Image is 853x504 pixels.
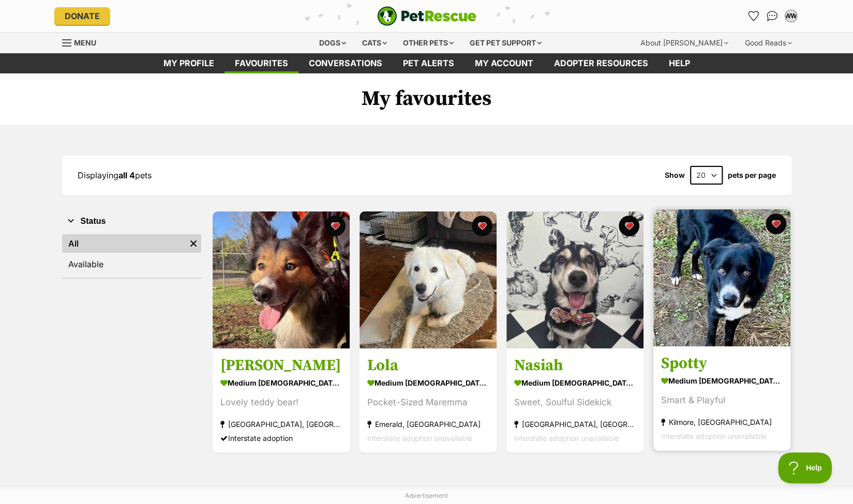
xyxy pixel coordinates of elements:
[325,216,346,236] button: favourite
[661,416,783,430] div: Kilmore, [GEOGRAPHIC_DATA]
[745,8,762,24] a: Favourites
[367,434,472,443] span: Interstate adoption unavailable
[62,255,201,273] a: Available
[74,38,96,47] span: Menu
[633,33,736,53] div: About [PERSON_NAME]
[186,234,201,253] a: Remove filter
[377,6,476,26] img: logo-e224e6f780fb5917bec1dbf3a21bbac754714ae5b6737aabdf751b685950b380.svg
[377,6,476,26] a: PetRescue
[62,215,201,228] button: Status
[153,53,225,73] a: My profile
[298,53,393,73] a: conversations
[355,33,394,53] div: Cats
[367,376,489,391] div: medium [DEMOGRAPHIC_DATA] Dog
[661,432,766,441] span: Interstate adoption unavailable
[367,356,489,376] h3: Lola
[619,216,639,236] button: favourite
[465,53,544,73] a: My account
[312,33,353,53] div: Dogs
[514,434,619,443] span: Interstate adoption unavailable
[778,452,832,483] iframe: Help Scout Beacon - Open
[360,211,497,348] img: Lola
[220,376,342,391] div: medium [DEMOGRAPHIC_DATA] Dog
[514,418,636,432] div: [GEOGRAPHIC_DATA], [GEOGRAPHIC_DATA]
[62,234,186,253] a: All
[766,213,786,234] button: favourite
[220,418,342,432] div: [GEOGRAPHIC_DATA], [GEOGRAPHIC_DATA]
[514,396,636,410] div: Sweet, Soulful Sidekick
[764,8,781,24] a: Conversations
[659,53,700,73] a: Help
[360,348,497,453] a: Lola medium [DEMOGRAPHIC_DATA] Dog Pocket-Sized Maremma Emerald, [GEOGRAPHIC_DATA] Interstate ado...
[514,356,636,376] h3: Nasiah
[728,171,776,179] label: pets per page
[393,53,465,73] a: Pet alerts
[396,33,461,53] div: Other pets
[661,354,783,374] h3: Spotty
[213,211,350,348] img: Gus
[220,396,342,410] div: Lovely teddy bear!
[653,209,790,346] img: Spotty
[225,53,298,73] a: Favourites
[745,8,799,24] ul: Account quick links
[62,232,201,278] div: Status
[220,432,342,446] div: Interstate adoption
[54,7,110,25] a: Donate
[367,418,489,432] div: Emerald, [GEOGRAPHIC_DATA]
[767,11,777,21] img: chat-41dd97257d64d25036548639549fe6c8038ab92f7586957e7f3b1b290dea8141.svg
[783,8,799,24] button: My account
[514,376,636,391] div: medium [DEMOGRAPHIC_DATA] Dog
[472,216,492,236] button: favourite
[544,53,659,73] a: Adopter resources
[213,348,350,453] a: [PERSON_NAME] medium [DEMOGRAPHIC_DATA] Dog Lovely teddy bear! [GEOGRAPHIC_DATA], [GEOGRAPHIC_DAT...
[786,11,796,21] div: WW
[661,374,783,389] div: medium [DEMOGRAPHIC_DATA] Dog
[462,33,549,53] div: Get pet support
[78,170,152,180] span: Displaying pets
[220,356,342,376] h3: [PERSON_NAME]
[661,394,783,408] div: Smart & Playful
[367,396,489,410] div: Pocket-Sized Maremma
[62,33,103,51] a: Menu
[653,346,790,451] a: Spotty medium [DEMOGRAPHIC_DATA] Dog Smart & Playful Kilmore, [GEOGRAPHIC_DATA] Interstate adopti...
[118,170,135,180] strong: all 4
[665,171,685,179] span: Show
[506,211,644,348] img: Nasiah
[506,348,644,453] a: Nasiah medium [DEMOGRAPHIC_DATA] Dog Sweet, Soulful Sidekick [GEOGRAPHIC_DATA], [GEOGRAPHIC_DATA]...
[738,33,799,53] div: Good Reads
